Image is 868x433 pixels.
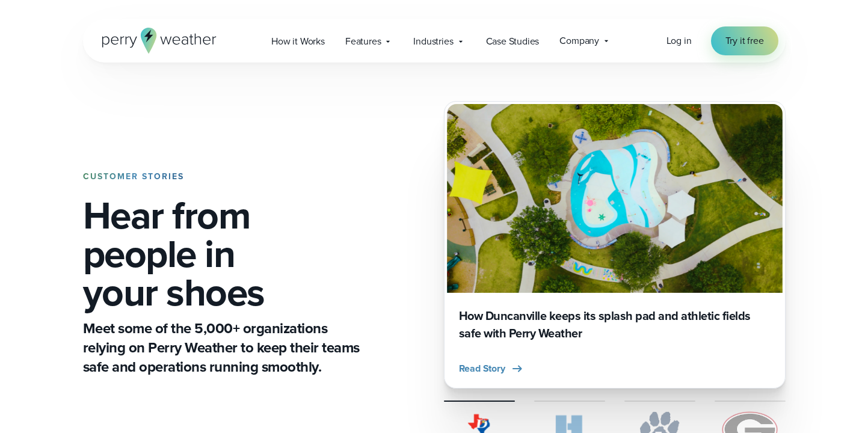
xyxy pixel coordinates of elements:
span: Company [559,34,599,48]
span: Read Story [459,361,505,376]
a: Try it free [711,26,778,55]
a: Case Studies [476,29,550,54]
span: How it Works [271,34,325,49]
button: Read Story [459,361,525,376]
a: How it Works [261,29,335,54]
a: Duncanville Splash Pad How Duncanville keeps its splash pad and athletic fields safe with Perry W... [444,101,786,388]
p: Meet some of the 5,000+ organizations relying on Perry Weather to keep their teams safe and opera... [83,319,365,376]
img: Duncanville Splash Pad [447,104,783,293]
span: Try it free [725,34,764,48]
div: slideshow [444,101,786,388]
strong: CUSTOMER STORIES [83,170,184,183]
span: Features [345,34,381,49]
a: Log in [666,34,692,48]
h1: Hear from people in your shoes [83,196,365,312]
span: Case Studies [486,34,540,49]
span: Industries [413,34,453,49]
h3: How Duncanville keeps its splash pad and athletic fields safe with Perry Weather [459,307,771,342]
div: 1 of 4 [444,101,786,388]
